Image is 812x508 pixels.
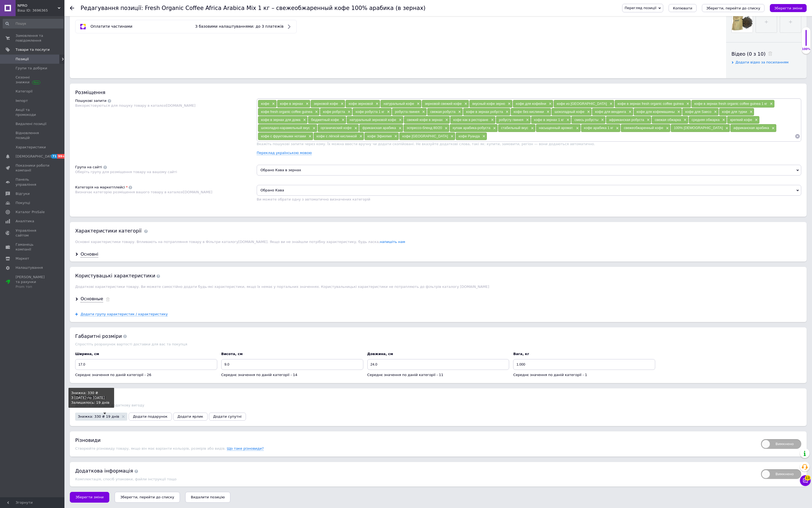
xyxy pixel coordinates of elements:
[16,265,43,270] span: Налаштування
[75,467,756,474] div: Додаткова інформація
[209,413,246,421] button: Додати супутні
[75,285,489,289] span: Додаткові характеристики товару. Ви можете самостійно додати будь-які характеристики, якщо їх нем...
[16,201,30,205] span: Покупці
[16,154,55,159] span: [DEMOGRAPHIC_DATA]
[516,102,546,106] span: кофе для кофейни
[539,126,573,130] span: насыщенный аромат.
[16,57,29,62] span: Позиції
[16,210,45,214] span: Каталог ProSale
[557,102,607,106] span: кофе из [GEOGRAPHIC_DATA]
[75,165,102,170] div: Група на сайті
[314,102,338,106] span: зерновой кофе
[261,134,306,138] span: кофе с фруктовыми нотами
[748,110,753,114] span: ×
[724,126,728,131] span: ×
[16,98,28,103] span: Імпорт
[271,102,275,106] span: ×
[75,495,104,499] span: Зберегти зміни
[735,60,789,64] span: Додати відео за посиланням
[261,118,300,122] span: кофе в зернах для дома
[721,118,725,122] span: ×
[221,359,363,370] input: Висота, см
[506,102,511,106] span: ×
[800,475,811,486] button: Чат з покупцем13
[463,102,467,106] span: ×
[501,126,528,130] span: стабильный вкус
[421,110,425,114] span: ×
[81,296,103,302] div: Основные
[16,284,50,289] div: Prom топ
[600,118,604,122] span: ×
[349,102,373,106] span: кофе зерновой
[133,414,168,418] span: Додати подарунок
[16,121,46,126] span: Видалені позиції
[261,110,312,114] span: кофе fresh organic coffee guinea
[57,154,66,159] span: 99+
[75,477,756,481] div: Комплектація, спосіб упаковки, файли інструкції тощо
[676,110,680,114] span: ×
[397,118,402,122] span: ×
[731,51,766,57] span: Відео (0 з 10)
[75,403,801,407] div: Давайте покупцям додаткову вигоду
[78,415,119,418] span: Знижка: 330 ₴ 19 днів
[257,197,801,202] div: Ви можете обрати одну з автоматично визначених категорій
[221,373,363,377] div: Середнє значення по даній категорії - 14
[257,142,595,146] span: Вкажіть пошукові запити через кому. Їх можна ввести вручну чи додати скопійовані. Не вказуйте дод...
[257,185,801,196] span: Обрано Кава
[75,342,801,346] div: Спростіть розрахунок вартості доставки для вас та покупця
[311,21,354,25] strong: исключительно в зёрнах
[499,118,523,122] span: робусту гвинея
[213,414,242,418] span: Додати супутні
[115,492,180,503] button: Зберегти, перейти до списку
[444,118,448,122] span: ×
[5,5,640,37] body: Редактор, 03292CF0-232E-48BB-AB79-E6798DF4BB7C
[75,394,801,400] div: Просування
[513,359,655,370] input: Вага, кг
[339,102,344,106] span: ×
[466,110,503,114] span: кофе в зернах робуста
[75,185,125,190] div: Категорія на маркетплейсі
[665,126,669,131] span: ×
[314,110,318,114] span: ×
[311,118,339,122] span: бюджетный кофе
[367,359,509,370] input: Довжина, см
[81,251,98,257] div: Основні
[761,439,801,449] span: Вимкнено
[173,413,208,421] button: Додати ярлик
[51,154,57,159] span: 71
[71,391,111,405] div: Знижка: 330 ₴ Залишилось: 19 днів
[730,118,752,122] span: крепкий кофе
[75,437,756,443] div: Різновиди
[16,75,50,85] span: Сезонні знижки
[685,102,689,106] span: ×
[307,134,311,139] span: ×
[75,89,801,96] div: Розміщення
[227,446,264,451] span: Що таке різновиди?
[415,102,420,106] span: ×
[770,126,775,131] span: ×
[311,126,316,131] span: ×
[674,126,723,130] span: 100% [DEMOGRAPHIC_DATA]
[75,359,217,370] input: Ширина, см
[733,126,769,130] span: африканская арабика
[805,475,811,481] span: 13
[624,126,663,130] span: свежеобжаренный кофе
[472,102,505,106] span: вкусный кофе зерно
[608,102,612,106] span: ×
[646,118,650,122] span: ×
[443,126,448,131] span: ×
[425,102,462,106] span: зерновой свежий кофе
[16,191,30,196] span: Відгуки
[90,24,132,28] span: Оплатити частинами
[625,6,656,10] span: Перегляд позиції
[16,66,47,71] span: Групи та добірки
[195,24,284,28] span: З базовими налаштуваннями: до 3 платежів
[17,8,64,13] div: Ваш ID: 3696365
[453,126,490,130] span: купаж арабика-робуста
[5,5,640,17] p: – это свежеобжаренный кофе в зернах (100% арабика) из лучших плантаций Африки. Бленд сочетает отб...
[761,469,801,479] span: Вимкнено
[584,126,613,130] span: кофе арабика 1 кг
[75,227,142,234] div: Характеристики категорії
[75,352,99,356] span: Ширина, см
[367,352,393,356] span: Довжина, см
